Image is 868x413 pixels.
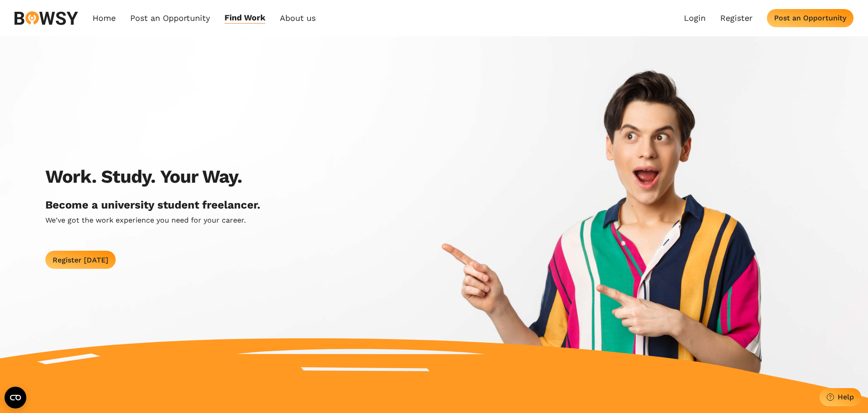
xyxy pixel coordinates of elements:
a: Register [720,13,752,23]
p: We've got the work experience you need for your career. [45,215,246,225]
h2: Become a university student freelancer. [45,199,260,212]
img: svg%3e [15,11,78,25]
button: Post an Opportunity [767,9,853,27]
button: Help [819,388,861,406]
div: Post an Opportunity [774,14,846,22]
button: Open CMP widget [5,387,26,408]
div: Help [838,393,854,401]
div: Register [DATE] [53,256,108,264]
a: Login [684,13,706,23]
button: Register [DATE] [45,251,116,269]
h2: Work. Study. Your Way. [45,166,242,188]
a: Home [93,13,116,23]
